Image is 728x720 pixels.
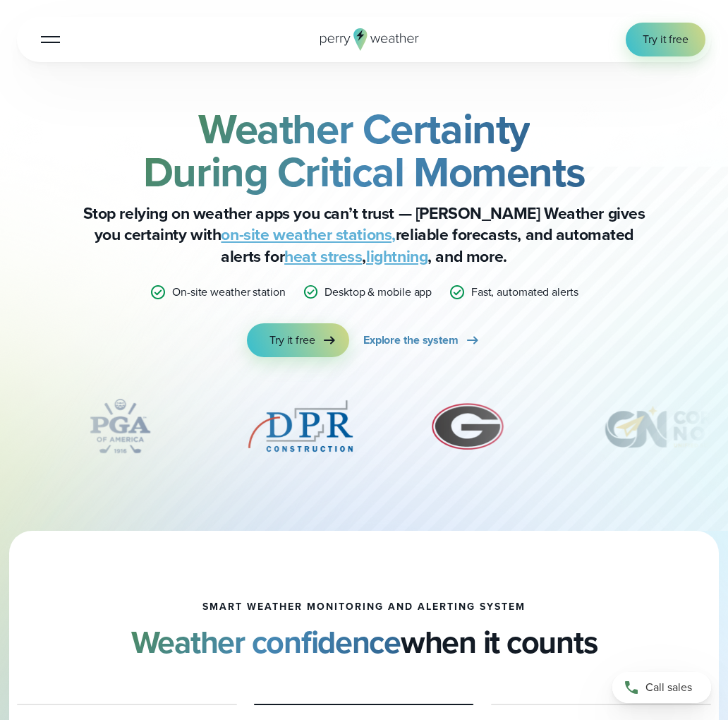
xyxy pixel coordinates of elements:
div: 6 of 12 [425,391,511,462]
img: DPR-Construction.svg [244,391,357,462]
span: Try it free [269,332,315,349]
a: Call sales [612,672,711,703]
a: on-site weather stations, [221,222,396,246]
span: Explore the system [363,332,459,349]
p: Fast, automated alerts [471,284,578,301]
p: Stop relying on weather apps you can’t trust — [PERSON_NAME] Weather gives you certainty with rel... [82,203,646,268]
p: Desktop & mobile app [324,284,432,301]
span: Call sales [645,679,692,696]
a: lightning [366,244,427,268]
a: Explore the system [363,323,481,357]
img: PGA.svg [63,391,176,462]
strong: Weather confidence [131,619,401,666]
span: Try it free [643,31,688,48]
div: 4 of 12 [63,391,176,462]
a: heat stress [284,244,362,268]
img: University-of-Georgia.svg [425,391,511,462]
strong: Weather Certainty During Critical Moments [143,97,585,203]
h2: when it counts [131,624,597,661]
a: Try it free [626,23,705,56]
h1: smart weather monitoring and alerting system [202,601,526,613]
div: slideshow [17,391,711,469]
a: Try it free [247,323,349,357]
p: On-site weather station [172,284,286,301]
div: 5 of 12 [244,391,357,462]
